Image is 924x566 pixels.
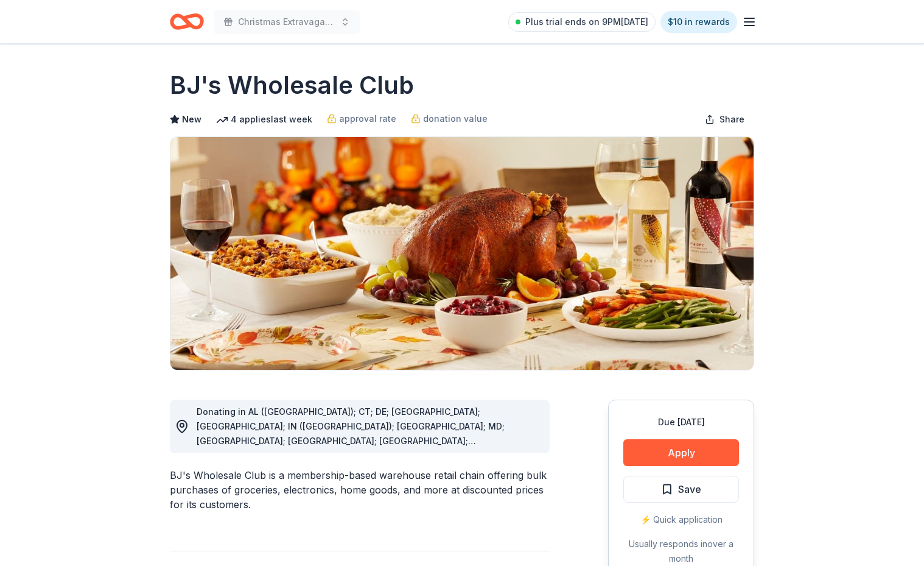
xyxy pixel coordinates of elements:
img: Image for BJ's Wholesale Club [170,137,754,370]
div: Usually responds in over a month [623,537,739,566]
span: donation value [423,111,488,126]
span: Donating in AL ([GEOGRAPHIC_DATA]); CT; DE; [GEOGRAPHIC_DATA]; [GEOGRAPHIC_DATA]; IN ([GEOGRAPHIC... [197,406,505,490]
a: $10 in rewards [660,11,737,33]
button: Share [695,107,754,132]
span: approval rate [339,111,396,126]
span: Plus trial ends on 9PM[DATE] [525,15,648,29]
div: Due [DATE] [623,415,739,430]
div: ⚡️ Quick application [623,512,739,527]
span: Share [719,112,744,127]
button: Save [623,476,739,503]
a: donation value [411,111,488,126]
h1: BJ's Wholesale Club [170,68,414,102]
span: Christmas Extravaganza [238,15,335,29]
a: Plus trial ends on 9PM[DATE] [508,12,656,32]
button: Christmas Extravaganza [214,10,360,34]
span: New [182,112,201,127]
div: 4 applies last week [216,112,312,127]
a: Home [170,7,204,36]
div: BJ's Wholesale Club is a membership-based warehouse retail chain offering bulk purchases of groce... [170,468,550,512]
a: approval rate [327,111,396,126]
button: Apply [623,439,739,466]
span: Save [678,481,701,497]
